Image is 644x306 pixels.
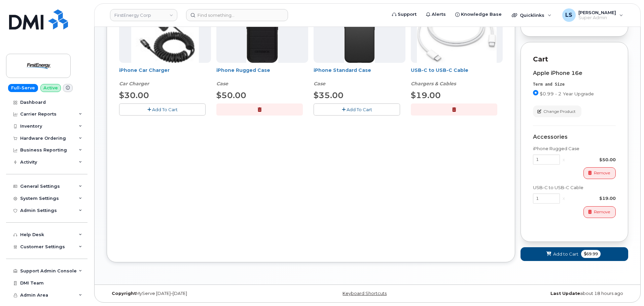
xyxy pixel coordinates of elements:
div: Luke Schroeder [558,8,628,22]
iframe: Messenger Launcher [615,277,639,301]
button: Remove [583,206,616,218]
strong: Copyright [112,291,136,296]
input: $0.99 - 2 Year Upgrade [533,90,538,95]
div: iPhone Rugged Case [216,67,308,87]
button: Add To Cart [119,103,206,115]
a: Knowledge Base [451,8,506,21]
span: Remove [594,170,610,176]
span: Super Admin [578,15,616,20]
div: iPhone Car Charger [119,67,211,87]
a: USB-C to USB-C Cable [411,67,468,73]
a: Keyboard Shortcuts [343,291,387,296]
div: iPhone Rugged Case [533,145,616,152]
img: Symmetry.jpg [344,4,375,63]
span: Knowledge Base [461,11,502,18]
div: USB-C to USB-C Cable [533,184,616,191]
div: USB-C to USB-C Cable [411,67,503,87]
span: Alerts [432,11,446,18]
span: $19.00 [411,90,441,100]
a: iPhone Car Charger [119,67,170,73]
input: Find something... [186,9,288,21]
span: $50.00 [216,90,246,100]
div: x [560,195,568,202]
div: Accessories [533,134,616,140]
a: iPhone Standard Case [314,67,371,73]
div: Apple iPhone 16e [533,70,616,76]
span: Remove [594,209,610,215]
span: Support [398,11,417,18]
img: USB-C.jpg [417,4,497,63]
a: Support [387,8,421,21]
div: $19.00 [568,195,616,202]
a: Alerts [421,8,451,21]
span: $69.99 [581,250,601,258]
button: Add to Cart $69.99 [521,247,628,261]
a: FirstEnergy Corp [110,9,177,21]
div: Quicklinks [507,8,556,22]
em: Car Charger [119,81,149,87]
a: iPhone Rugged Case [216,67,270,73]
div: about 18 hours ago [454,291,628,296]
div: MyServe [DATE]–[DATE] [107,291,281,296]
em: Case [216,81,228,87]
div: iPhone Standard Case [314,67,405,87]
div: x [560,157,568,163]
div: Term and Size [533,82,616,87]
span: Quicklinks [520,12,544,18]
em: Case [314,81,325,87]
span: Add to Cart [553,251,578,257]
span: [PERSON_NAME] [578,10,616,15]
span: LS [565,11,572,19]
button: Remove [583,167,616,179]
img: Defender.jpg [246,4,278,63]
span: $35.00 [314,90,344,100]
span: $0.99 - 2 Year Upgrade [540,91,594,96]
em: Chargers & Cables [411,81,456,87]
img: iphonesecg.jpg [131,4,199,63]
span: Add To Cart [152,107,178,112]
button: Change Product [533,105,581,117]
p: Cart [533,54,616,64]
strong: Last Update [550,291,580,296]
button: Add To Cart [314,103,400,115]
span: Change Product [543,108,576,115]
span: $30.00 [119,90,149,100]
span: Add To Cart [347,107,372,112]
div: $50.00 [568,157,616,163]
